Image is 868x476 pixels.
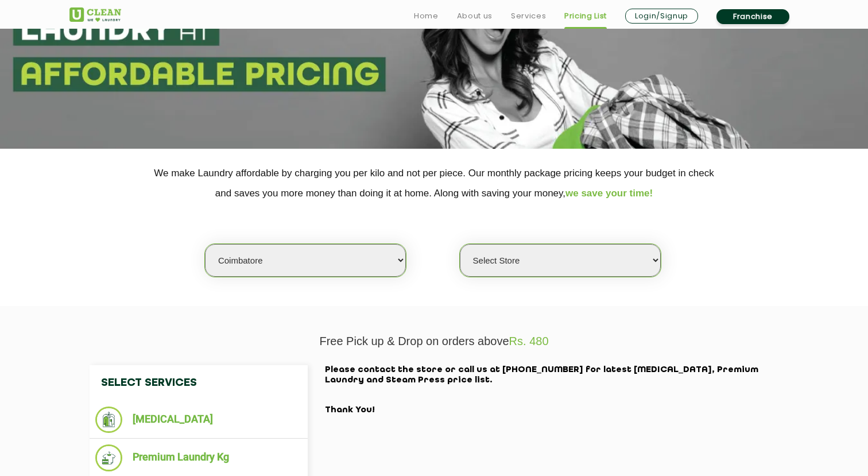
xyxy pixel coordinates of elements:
a: Pricing List [564,9,607,23]
h2: Please contact the store or call us at [PHONE_NUMBER] for latest [MEDICAL_DATA], Premium Laundry ... [325,365,778,416]
a: Services [511,9,546,23]
h4: Select Services [90,365,308,401]
p: Free Pick up & Drop on orders above [69,335,799,348]
span: Rs. 480 [509,335,549,347]
a: Home [414,9,439,23]
li: [MEDICAL_DATA] [95,407,302,433]
li: Premium Laundry Kg [95,444,302,471]
img: UClean Laundry and Dry Cleaning [69,7,121,22]
span: we save your time! [565,188,653,199]
a: Franchise [716,9,789,24]
p: We make Laundry affordable by charging you per kilo and not per piece. Our monthly package pricin... [69,163,799,203]
img: Premium Laundry Kg [95,444,122,471]
img: Dry Cleaning [95,407,122,433]
a: Login/Signup [625,9,698,24]
a: About us [457,9,493,23]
